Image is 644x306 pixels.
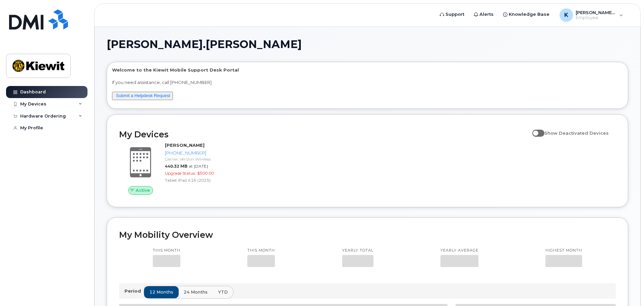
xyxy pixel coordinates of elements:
[532,127,538,132] input: Show Deactivated Devices
[544,130,609,136] span: Show Deactivated Devices
[136,187,150,193] span: Active
[342,248,373,253] p: Yearly total
[116,93,170,98] a: Submit a Helpdesk Request
[119,230,616,240] h2: My Mobility Overview
[218,289,228,295] span: YTD
[112,92,173,100] button: Submit a Helpdesk Request
[124,288,144,294] p: Period
[189,164,208,169] span: at [DATE]
[112,79,623,86] p: If you need assistance, call [PHONE_NUMBER]
[119,129,529,139] h2: My Devices
[165,171,196,176] span: Upgrade Status:
[119,142,237,194] a: Active[PERSON_NAME][PHONE_NUMBER]Carrier: Verizon Wireless440.32 MBat [DATE]Upgrade Status:$500.0...
[165,142,205,148] strong: [PERSON_NAME]
[247,248,275,253] p: This month
[112,67,623,73] p: Welcome to the Kiewit Mobile Support Desk Portal
[197,171,214,176] span: $500.00
[165,177,235,183] div: Tablet iPad A16 (2025)
[184,289,208,295] span: 24 months
[440,248,478,253] p: Yearly average
[165,164,187,169] span: 440.32 MB
[107,39,302,49] span: [PERSON_NAME].[PERSON_NAME]
[165,150,235,156] div: [PHONE_NUMBER]
[165,156,235,162] div: Carrier: Verizon Wireless
[153,248,180,253] p: This month
[545,248,582,253] p: Highest month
